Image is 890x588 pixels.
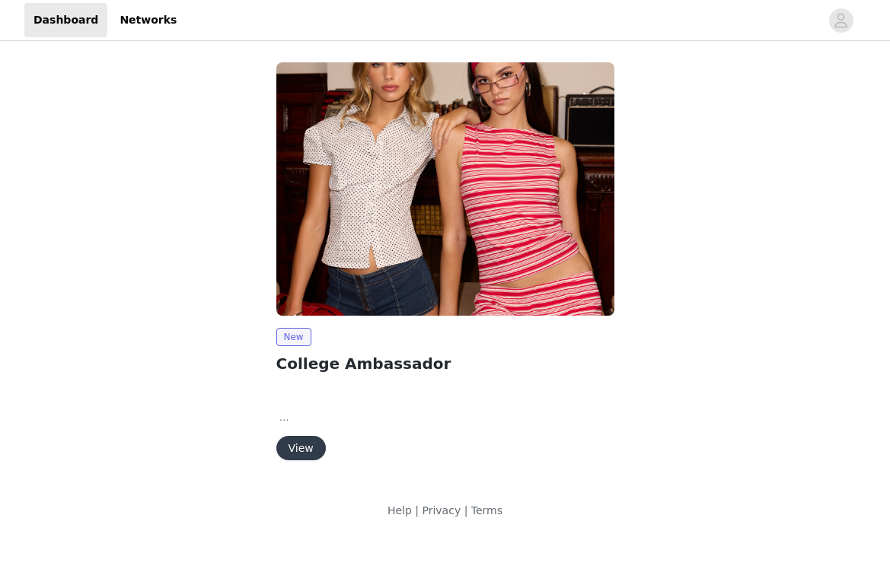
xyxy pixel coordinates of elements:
[834,8,848,33] div: avatar
[464,504,468,516] span: |
[415,504,419,516] span: |
[110,3,186,37] a: Networks
[24,3,107,37] a: Dashboard
[471,504,502,516] a: Terms
[276,62,614,316] img: Edikted
[422,504,461,516] a: Privacy
[276,436,326,460] button: View
[276,352,614,375] h2: College Ambassador
[276,328,311,346] span: New
[388,504,412,516] a: Help
[276,443,326,454] a: View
